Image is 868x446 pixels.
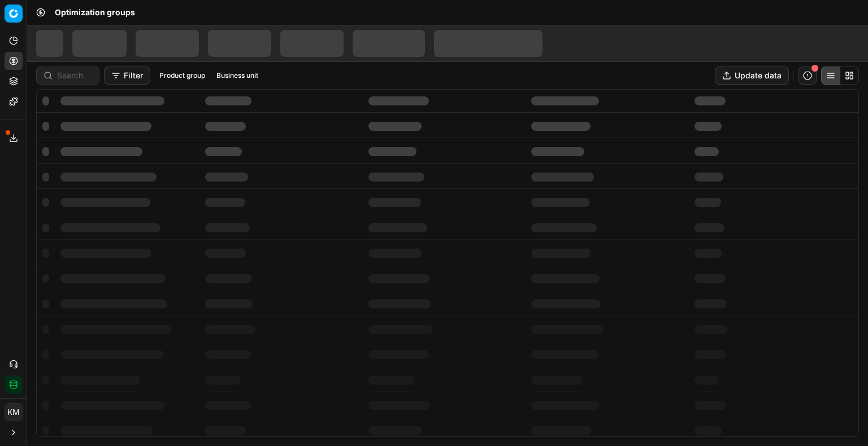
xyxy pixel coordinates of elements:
[715,67,789,85] button: Update data
[55,7,135,18] nav: breadcrumb
[5,404,22,421] span: КM
[5,403,23,421] button: КM
[104,67,150,85] button: Filter
[55,7,135,18] span: Optimization groups
[155,69,210,82] button: Product group
[57,70,92,81] input: Search
[212,69,263,82] button: Business unit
